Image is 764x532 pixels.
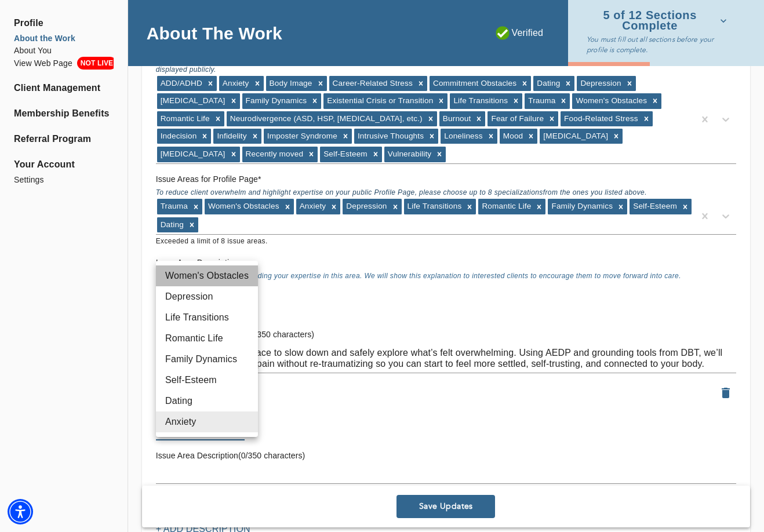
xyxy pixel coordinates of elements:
[156,286,258,307] li: Depression
[156,370,258,391] li: Self-Esteem
[8,499,33,524] div: Accessibility Menu
[156,391,258,411] li: Dating
[156,307,258,328] li: Life Transitions
[156,411,258,432] li: Anxiety
[156,265,258,286] li: Women's Obstacles
[156,349,258,370] li: Family Dynamics
[156,328,258,349] li: Romantic Life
